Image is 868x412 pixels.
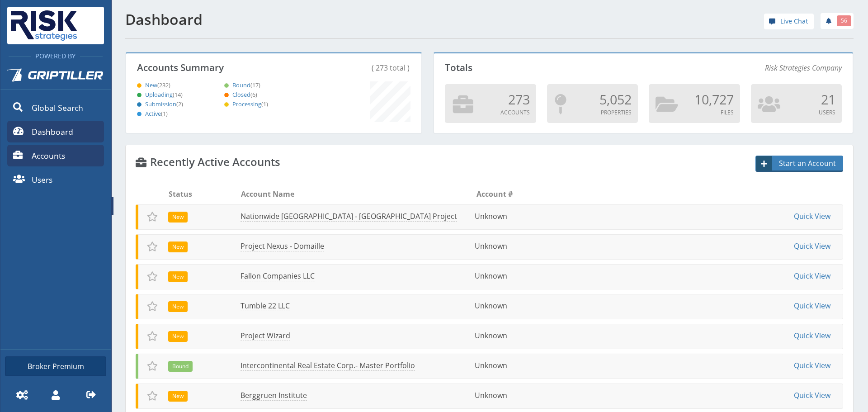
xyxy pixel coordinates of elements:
a: Griptiller [0,61,111,95]
li: Unknown [475,330,545,341]
span: Add to Favorites [147,301,158,312]
img: Risk Strategies Company [7,7,80,44]
a: Dashboard [7,121,104,142]
div: help [764,14,814,32]
a: Global Search [7,97,104,118]
a: Quick View [794,211,830,221]
a: Nationwide [GEOGRAPHIC_DATA] - [GEOGRAPHIC_DATA] Project [241,211,457,222]
span: (14) [173,90,183,99]
span: (1) [261,100,268,108]
li: Unknown [475,241,545,251]
span: Add to Favorites [147,241,158,252]
span: Dashboard [32,126,73,137]
a: Broker Premium [5,356,106,376]
a: Accounts [7,145,104,166]
span: Processing [221,100,268,108]
p: Users [757,109,835,117]
span: Risk Strategies Company [765,62,842,73]
span: Add to Favorites [147,211,158,222]
li: Unknown [475,390,545,401]
span: Live Chat [780,16,808,26]
span: 273 [508,90,530,108]
a: Project Wizard [241,331,290,341]
span: 10,727 [694,90,734,108]
p: Totals [445,62,638,73]
h1: Dashboard [125,11,484,28]
span: Active [134,110,168,118]
a: New(232) [134,81,170,89]
span: Add to Favorites [147,331,158,341]
p: Accounts Summary [137,62,292,73]
span: New [172,213,184,221]
a: Quick View [794,301,830,311]
a: Quick View [794,241,830,251]
span: Add to Favorites [147,360,158,371]
span: (2) [176,100,183,108]
li: Unknown [475,270,545,281]
span: Global Search [32,102,83,114]
li: Unknown [475,211,545,222]
a: Quick View [794,390,830,400]
li: Account # [476,189,547,199]
li: Account Name [241,189,474,199]
li: Unknown [475,360,545,371]
span: Submission [134,100,183,108]
span: Closed [221,91,257,99]
span: Powered By [31,52,80,60]
p: Properties [553,109,632,117]
a: Berggruen Institute [241,390,307,401]
div: notifications [814,11,854,29]
p: Accounts [451,109,529,117]
span: Users [32,174,52,185]
span: Accounts [32,150,65,161]
span: New [172,303,184,311]
span: (1) [161,109,168,118]
a: Quick View [794,271,830,281]
a: Tumble 22 LLC [241,301,290,311]
span: (232) [157,81,170,89]
span: New [134,81,170,89]
a: Closed(6) [221,90,257,99]
span: Add to Favorites [147,271,158,282]
a: Quick View [794,331,830,341]
span: 21 [821,90,835,108]
span: Uploading [134,91,183,99]
a: Quick View [794,360,830,370]
a: Live Chat [764,14,814,29]
a: Intercontinental Real Estate Corp.- Master Portfolio [241,360,415,371]
p: Files [655,109,733,117]
li: Status [169,189,240,199]
span: (6) [250,90,257,99]
li: Unknown [475,300,545,311]
span: Bound [172,362,189,370]
h4: Recently Active Accounts [136,156,280,168]
span: Bound [221,81,260,89]
span: 56 [841,17,847,25]
a: 56 [821,13,854,29]
span: Start an Account [774,158,843,169]
a: Submission(2) [134,100,183,108]
a: Fallon Companies LLC [241,271,315,281]
button: Start an Account [755,156,843,172]
a: Processing(1) [221,100,268,108]
span: New [172,332,184,341]
a: Active(1) [134,109,168,118]
span: New [172,273,184,281]
div: ( 273 total ) [303,62,410,73]
span: 5,052 [599,90,632,108]
a: Users [7,169,104,190]
span: (17) [250,81,260,89]
a: Bound(17) [221,81,260,89]
a: Project Nexus - Domaille [241,241,324,251]
span: Add to Favorites [147,390,158,401]
a: Uploading(14) [134,90,183,99]
span: New [172,243,184,251]
span: New [172,392,184,400]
